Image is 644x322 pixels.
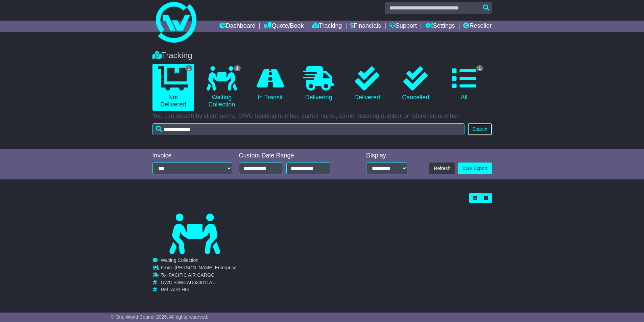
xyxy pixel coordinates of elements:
a: Reseller [463,21,492,32]
a: Delivered [346,64,388,104]
td: Ref - [161,287,236,293]
span: Waiting Collection [161,257,198,263]
span: OWCAU633011AU [175,280,216,285]
a: 1 Not Delivered [152,64,194,111]
a: Dashboard [219,21,256,32]
a: Delivering [298,64,339,104]
a: Settings [425,21,455,32]
div: Tracking [149,51,495,60]
span: 1 [476,65,483,71]
a: 1 All [443,64,485,104]
button: Refresh [429,163,455,174]
a: Tracking [312,21,342,32]
a: CSV Export [458,163,492,174]
p: You can search by client name, OWC tracking number, carrier name, carrier tracking number or refe... [152,113,492,120]
a: Financials [350,21,381,32]
td: OWC - [161,280,236,287]
div: Custom Date Range [239,152,348,159]
span: PACIFIC AIR CARGO [169,272,215,278]
td: To - [161,272,236,280]
a: Support [389,21,417,32]
div: Display [366,152,407,159]
span: © One World Courier 2025. All rights reserved. [111,314,209,320]
button: Search [468,123,492,135]
span: [PERSON_NAME] Enterprise [175,265,237,270]
span: 1 [234,65,241,71]
a: 1 Waiting Collection [201,64,242,111]
a: Cancelled [395,64,436,104]
span: AIR/ HIR [171,287,190,292]
div: Invoice [152,152,232,159]
span: 1 [185,65,192,71]
td: From - [161,265,236,272]
a: In Transit [249,64,291,104]
a: Quote/Book [264,21,304,32]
